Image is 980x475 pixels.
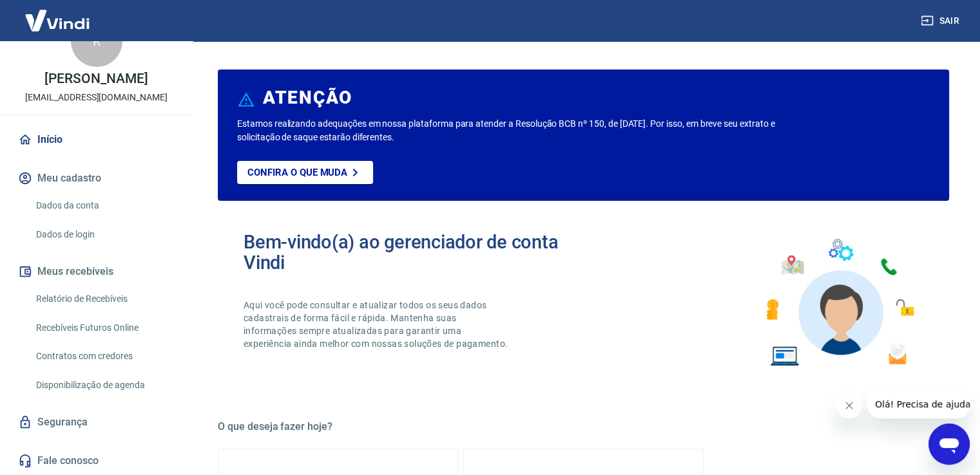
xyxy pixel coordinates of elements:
button: Sair [918,9,965,33]
p: [EMAIL_ADDRESS][DOMAIN_NAME] [25,91,168,104]
h2: Bem-vindo(a) ao gerenciador de conta Vindi [244,232,584,273]
span: Olá! Precisa de ajuda? [8,9,108,19]
iframe: Fechar mensagem [836,393,862,418]
img: Imagem de um avatar masculino com diversos icones exemplificando as funcionalidades do gerenciado... [754,232,923,374]
a: Dados da conta [31,192,177,219]
iframe: Mensagem da empresa [867,390,970,418]
a: Fale conosco [15,447,177,475]
h5: O que deseja fazer hoje? [218,420,949,433]
h6: ATENÇÃO [263,91,352,104]
p: Aqui você pode consultar e atualizar todos os seus dados cadastrais de forma fácil e rápida. Mant... [244,299,510,350]
a: Relatório de Recebíveis [31,286,177,312]
p: [PERSON_NAME] [44,72,148,86]
button: Meus recebíveis [15,257,177,286]
div: R [71,15,122,67]
img: Vindi [15,1,99,40]
a: Segurança [15,408,177,436]
button: Meu cadastro [15,164,177,192]
p: Estamos realizando adequações em nossa plataforma para atender a Resolução BCB nº 150, de [DATE].... [237,117,791,144]
a: Dados de login [31,221,177,248]
a: Confira o que muda [237,161,373,184]
a: Contratos com credores [31,343,177,369]
iframe: Botão para abrir a janela de mensagens [928,424,970,465]
a: Disponibilização de agenda [31,372,177,398]
p: Confira o que muda [247,167,347,178]
a: Início [15,126,177,154]
a: Recebíveis Futuros Online [31,315,177,341]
